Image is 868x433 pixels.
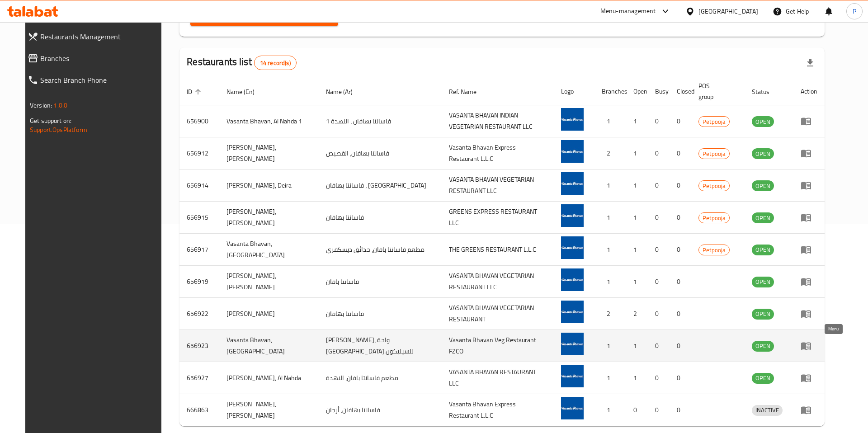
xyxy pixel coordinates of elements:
span: Name (Ar) [326,86,364,97]
td: 1 [626,169,648,202]
span: OPEN [752,373,774,383]
span: Branches [40,53,163,64]
td: Vasanta Bhavan Express Restaurant L.L.C [442,137,554,169]
td: 656915 [179,202,219,234]
td: 0 [670,234,691,266]
td: VASANTA BHAVAN VEGETARIAN RESTAURANT [442,298,554,330]
div: Menu-management [600,6,656,17]
td: 2 [594,137,626,169]
td: 0 [648,234,670,266]
div: Menu [801,308,817,319]
td: 0 [670,362,691,394]
span: OPEN [752,341,774,351]
td: 1 [626,137,648,169]
div: Menu [801,405,817,415]
div: [GEOGRAPHIC_DATA] [698,6,758,16]
th: Branches [594,78,626,105]
td: 0 [626,394,648,426]
div: OPEN [752,148,774,159]
span: Version: [30,99,52,111]
td: 0 [670,202,691,234]
td: 656927 [179,362,219,394]
span: Status [752,86,781,97]
span: Petpooja [699,181,729,191]
img: Vasanta Bhavan, Al Qusais [561,140,584,163]
td: 1 [594,169,626,202]
td: 0 [648,362,670,394]
td: 1 [626,105,648,137]
td: 0 [670,137,691,169]
td: 0 [648,266,670,298]
td: 656900 [179,105,219,137]
td: 1 [594,266,626,298]
span: Get support on: [30,115,71,127]
td: 1 [626,202,648,234]
img: Vasanta Bhavan, Al Karama [561,268,584,291]
span: Petpooja [699,149,729,159]
td: 656912 [179,137,219,169]
td: [PERSON_NAME] [219,298,319,330]
div: Menu [801,180,817,191]
div: OPEN [752,116,774,127]
div: Menu [801,372,817,383]
div: Menu [801,276,817,287]
td: 656919 [179,266,219,298]
td: VASANTA BHAVAN RESTAURANT LLC [442,362,554,394]
div: Menu [801,212,817,223]
td: 656917 [179,234,219,266]
span: POS group [698,80,734,102]
td: 0 [670,266,691,298]
th: Logo [554,78,594,105]
div: Menu [801,244,817,255]
td: فاسانتا بهافان [319,298,441,330]
td: GREENS EXPRESS RESTAURANT LLC [442,202,554,234]
td: 0 [670,330,691,362]
th: Open [626,78,648,105]
span: Search Branch Phone [40,75,163,85]
span: P [853,6,856,16]
div: Menu [801,148,817,159]
a: Support.OpsPlatform [30,124,87,136]
td: 0 [648,137,670,169]
td: 0 [670,105,691,137]
td: Vasanta Bhavan Veg Restaurant FZCO [442,330,554,362]
img: Vasanta Bhavan [561,301,584,323]
td: 1 [626,362,648,394]
div: INACTIVE [752,405,783,416]
td: VASANTA BHAVAN INDIAN VEGETARIAN RESTAURANT LLC [442,105,554,137]
td: فاسانتا بهافان ، النهدة 1 [319,105,441,137]
td: [PERSON_NAME]، واحة [GEOGRAPHIC_DATA] للسيليكون [319,330,441,362]
td: 1 [594,394,626,426]
td: [PERSON_NAME], [PERSON_NAME] [219,137,319,169]
td: [PERSON_NAME], [PERSON_NAME] [219,202,319,234]
td: [PERSON_NAME], [PERSON_NAME] [219,266,319,298]
td: 656914 [179,169,219,202]
td: VASANTA BHAVAN VEGETARIAN RESTAURANT LLC [442,169,554,202]
td: THE GREENS RESTAURANT L.L.C [442,234,554,266]
td: 666863 [179,394,219,426]
td: VASANTA BHAVAN VEGETARIAN RESTAURANT LLC [442,266,554,298]
img: Vasanta Bhavan, Deira [561,172,584,195]
span: Restaurants Management [40,31,163,42]
td: فاسانتا بهافان، أرجان [319,394,441,426]
td: 1 [594,362,626,394]
td: 0 [670,298,691,330]
td: [PERSON_NAME], Deira [219,169,319,202]
div: OPEN [752,309,774,320]
td: فاسانتا بهافان [319,202,441,234]
td: 0 [648,202,670,234]
td: [PERSON_NAME], [PERSON_NAME] [219,394,319,426]
span: Name (En) [226,86,266,97]
span: OPEN [752,213,774,223]
span: OPEN [752,181,774,191]
a: Branches [20,47,170,69]
td: 1 [594,105,626,137]
td: 2 [626,298,648,330]
td: 0 [648,394,670,426]
img: Vasanta Bhavan, Al Nahda 1 [561,108,584,131]
td: 0 [670,394,691,426]
td: 1 [594,234,626,266]
td: 0 [648,298,670,330]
